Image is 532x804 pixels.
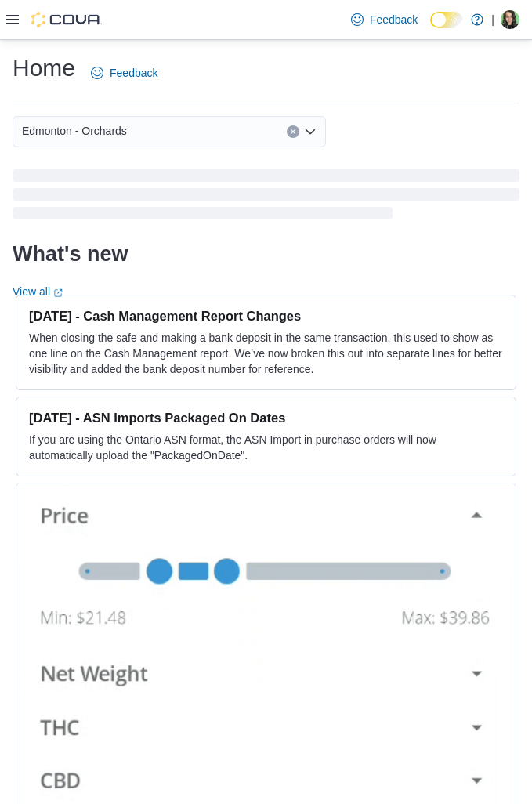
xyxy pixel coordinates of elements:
[287,125,299,138] button: Clear input
[29,308,503,324] h3: [DATE] - Cash Management Report Changes
[29,432,503,463] p: If you are using the Ontario ASN format, the ASN Import in purchase orders will now automatically...
[29,410,503,426] h3: [DATE] - ASN Imports Packaged On Dates
[110,65,157,81] span: Feedback
[13,172,519,223] span: Loading
[53,288,63,298] svg: External link
[29,330,503,377] p: When closing the safe and making a bank deposit in the same transaction, this used to show as one...
[31,12,102,27] img: Cova
[345,4,424,35] a: Feedback
[13,53,75,84] h1: Home
[22,121,127,140] span: Edmonton - Orchards
[13,285,63,298] a: View allExternal link
[491,10,494,29] p: |
[370,12,418,27] span: Feedback
[304,125,317,138] button: Open list of options
[85,57,164,89] a: Feedback
[13,241,128,266] h2: What's new
[501,10,519,29] div: Jade Staines
[430,12,463,28] input: Dark Mode
[430,28,431,29] span: Dark Mode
